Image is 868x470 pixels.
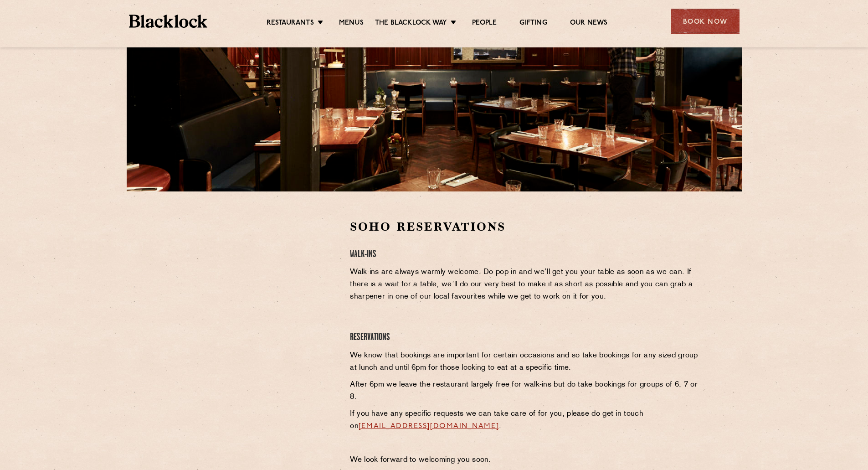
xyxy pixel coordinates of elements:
a: Menus [339,19,364,29]
h4: Reservations [350,331,699,344]
p: If you have any specific requests we can take care of for you, please do get in touch on . [350,408,699,433]
img: BL_Textured_Logo-footer-cropped.svg [129,15,208,28]
a: People [472,19,497,29]
p: Walk-ins are always warmly welcome. Do pop in and we’ll get you your table as soon as we can. If ... [350,266,699,303]
p: We know that bookings are important for certain occasions and so take bookings for any sized grou... [350,350,699,374]
p: We look forward to welcoming you soon. [350,454,699,466]
h4: Walk-Ins [350,248,699,261]
a: Our News [570,19,608,29]
p: After 6pm we leave the restaurant largely free for walk-ins but do take bookings for groups of 6,... [350,379,699,403]
a: Restaurants [267,19,314,29]
h2: Soho Reservations [350,219,699,235]
a: Gifting [519,19,547,29]
a: [EMAIL_ADDRESS][DOMAIN_NAME] [359,423,499,430]
div: Book Now [671,9,740,34]
a: The Blacklock Way [375,19,447,29]
iframe: OpenTable make booking widget [201,219,303,356]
